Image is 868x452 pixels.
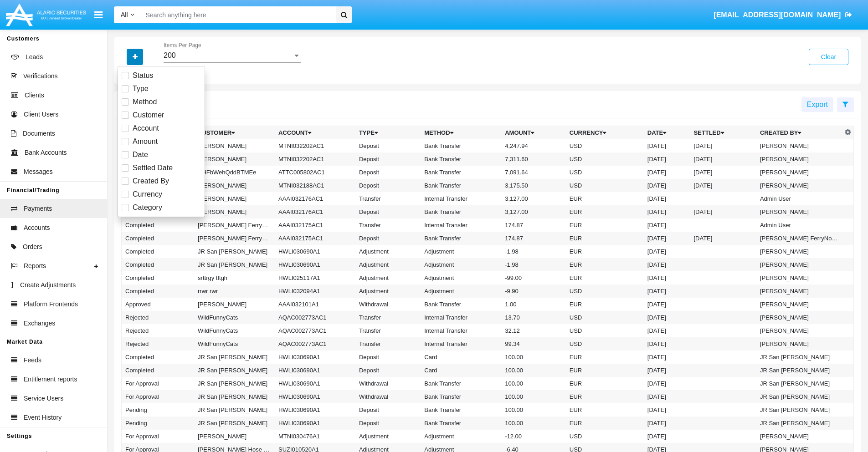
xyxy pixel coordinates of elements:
td: JR San [PERSON_NAME] [194,350,275,364]
td: HWLI030690A1 [275,403,355,416]
td: [DATE] [644,390,690,403]
td: [PERSON_NAME] [756,139,842,152]
td: [DATE] [644,218,690,232]
td: [DATE] [644,179,690,192]
span: Accounts [24,223,50,233]
td: Deposit [355,364,421,377]
td: Completed [122,350,195,364]
td: Bank Transfer [421,390,501,403]
span: 200 [164,51,176,59]
td: [DATE] [644,416,690,430]
td: AAAI032176AC1 [275,205,355,218]
td: Deposit [355,403,421,416]
td: Deposit [355,416,421,430]
td: WildFunnyCats [194,337,275,350]
span: Client Users [24,110,58,119]
td: Transfer [355,324,421,337]
td: Adjustment [421,245,501,258]
td: Adjustment [355,430,421,443]
td: USD [566,324,644,337]
td: -1.98 [501,258,566,271]
td: Deposit [355,139,421,152]
button: Export [801,97,833,112]
span: Account [133,123,159,134]
td: 1.00 [501,298,566,311]
td: [PERSON_NAME] FerryNotEnoughMoney [756,232,842,245]
td: USD [566,152,644,166]
td: JR San [PERSON_NAME] [756,377,842,390]
td: EUR [566,416,644,430]
td: Bank Transfer [421,403,501,416]
span: Leads [26,52,43,62]
td: [PERSON_NAME] [756,205,842,218]
td: 7,091.64 [501,166,566,179]
td: 3,127.00 [501,192,566,205]
td: [PERSON_NAME] [756,311,842,324]
span: Messages [24,167,53,177]
td: [DATE] [644,232,690,245]
td: 3,175.50 [501,179,566,192]
span: Payments [24,204,52,213]
span: Clients [25,91,44,100]
td: Card [421,364,501,377]
td: [PERSON_NAME] FerryNotEnoughMoney [194,232,275,245]
td: Adjustment [355,284,421,298]
td: Adjustment [355,271,421,284]
span: Platform Frontends [24,300,78,309]
th: Date [644,126,690,140]
th: Account [275,126,355,140]
td: Deposit [355,166,421,179]
span: Created By [133,176,169,187]
td: [DATE] [644,324,690,337]
span: Currency [133,189,162,200]
td: srttrgy tftgh [194,271,275,284]
td: [DATE] [644,311,690,324]
td: 99.34 [501,337,566,350]
td: Internal Transfer [421,324,501,337]
span: Verifications [23,71,57,81]
td: JR San [PERSON_NAME] [194,245,275,258]
td: [PERSON_NAME] [756,430,842,443]
td: Rejected [122,324,195,337]
td: WildFunnyCats [194,311,275,324]
td: EUR [566,403,644,416]
td: JR San [PERSON_NAME] [194,390,275,403]
td: JR San [PERSON_NAME] [756,416,842,430]
td: EUR [566,245,644,258]
td: HWLI032094A1 [275,284,355,298]
td: Deposit [355,152,421,166]
a: [EMAIL_ADDRESS][DOMAIN_NAME] [709,2,857,28]
td: Deposit [355,179,421,192]
td: EUR [566,218,644,232]
a: All [114,10,141,20]
td: [DATE] [644,350,690,364]
td: Adjustment [355,258,421,271]
td: AAAI032175AC1 [275,218,355,232]
td: HWLI030690A1 [275,364,355,377]
td: Deposit [355,350,421,364]
td: EUR [566,258,644,271]
img: Logo image [5,1,87,28]
td: Completed [122,284,195,298]
td: [DATE] [690,179,756,192]
td: 100.00 [501,403,566,416]
span: Category [133,202,162,213]
span: Status [133,70,153,81]
td: 100.00 [501,350,566,364]
td: 100.00 [501,377,566,390]
td: [PERSON_NAME] [756,337,842,350]
td: MTNI032188AC1 [275,179,355,192]
td: [DATE] [644,245,690,258]
span: Event History [24,413,62,422]
td: [DATE] [644,258,690,271]
td: AAAI032101A1 [275,298,355,311]
td: [PERSON_NAME] [194,192,275,205]
td: Adjustment [355,245,421,258]
td: [DATE] [690,139,756,152]
td: [PERSON_NAME] [756,152,842,166]
td: [PERSON_NAME] FerryNotEnoughMoney [194,218,275,232]
td: Completed [122,364,195,377]
th: Currency [566,126,644,140]
td: Deposit [355,205,421,218]
td: MTNI030476A1 [275,430,355,443]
